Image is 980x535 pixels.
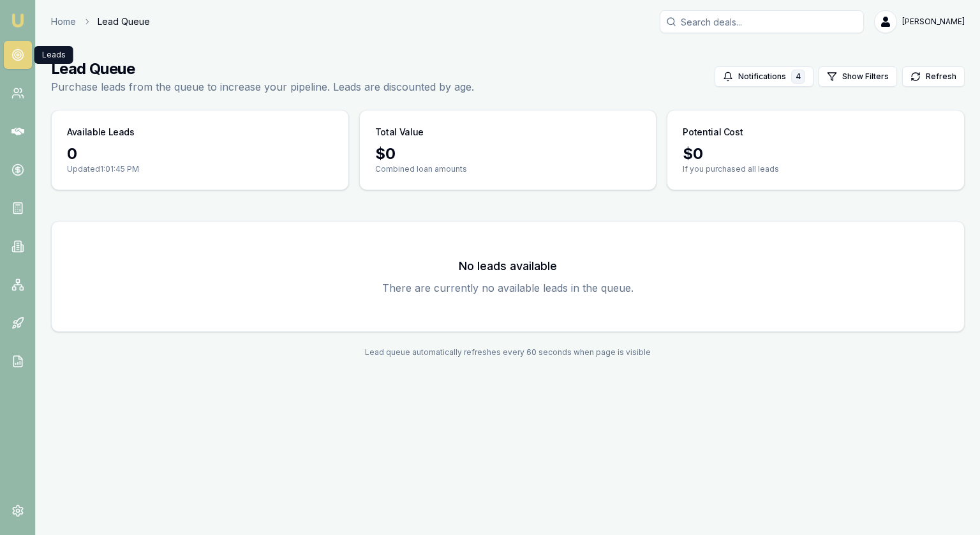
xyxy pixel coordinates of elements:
[375,144,641,164] div: $ 0
[67,126,135,139] h3: Available Leads
[375,126,424,139] h3: Total Value
[902,17,965,27] span: [PERSON_NAME]
[34,46,73,64] div: Leads
[51,15,150,28] nav: breadcrumb
[51,79,474,94] p: Purchase leads from the queue to increase your pipeline. Leads are discounted by age.
[10,13,26,28] img: emu-icon-u.png
[375,164,641,174] p: Combined loan amounts
[819,66,897,87] button: Show Filters
[715,66,813,87] button: Notifications4
[683,126,743,139] h3: Potential Cost
[683,164,949,174] p: If you purchased all leads
[660,10,864,33] input: Search deals
[902,66,965,87] button: Refresh
[683,144,949,164] div: $ 0
[51,347,965,358] div: Lead queue automatically refreshes every 60 seconds when page is visible
[51,59,474,79] h1: Lead Queue
[67,257,949,275] h3: No leads available
[51,15,76,28] a: Home
[67,144,333,164] div: 0
[791,70,805,84] div: 4
[98,15,150,28] span: Lead Queue
[67,280,949,296] p: There are currently no available leads in the queue.
[67,164,333,174] p: Updated 1:01:45 PM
